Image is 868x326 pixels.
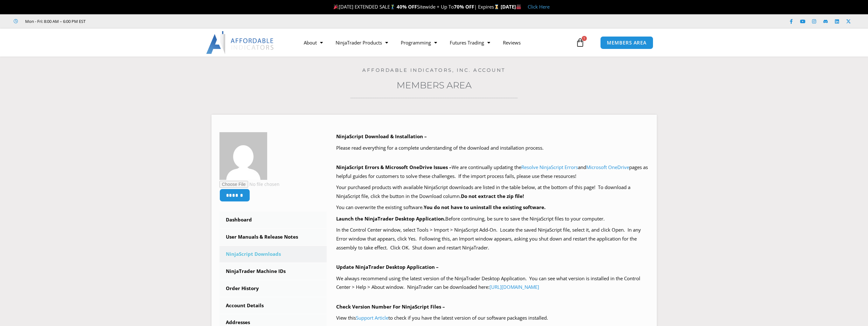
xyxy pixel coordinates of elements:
[336,274,649,292] p: We always recommend using the latest version of the NinjaTrader Desktop Application. You can see ...
[329,35,394,50] a: NinjaTrader Products
[586,164,629,170] a: Microsoft OneDrive
[336,214,649,223] p: Before continuing, be sure to save the NinjaScript files to your computer.
[219,212,327,228] a: Dashboard
[528,3,550,10] a: Click Here
[336,303,445,310] b: Check Version Number For NinjaScript Files –
[94,18,190,24] iframe: Customer reviews powered by Trustpilot
[600,36,653,49] a: MEMBERS AREA
[397,80,472,91] a: Members Area
[454,3,474,10] strong: 70% OFF
[24,17,86,25] span: Mon - Fri: 8:00 AM – 6:00 PM EST
[336,133,427,139] b: NinjaScript Download & Installation –
[206,31,274,54] img: LogoAI | Affordable Indicators – NinjaTrader
[334,4,338,9] img: 🎉
[219,229,327,245] a: User Manuals & Release Notes
[496,35,527,50] a: Reviews
[582,36,587,41] span: 1
[336,164,452,170] b: NinjaScript Errors & Microsoft OneDrive Issues –
[516,4,521,9] img: 🏭
[219,132,267,180] img: f49b1eb152fe3ac5cb7e6b30565b3b3a850cef06e7d8016f6f998ba00251e127
[494,4,499,9] img: ⌛
[219,297,327,314] a: Account Details
[397,3,417,10] strong: 40% OFF
[362,67,506,73] a: Affordable Indicators, Inc. Account
[607,40,647,45] span: MEMBERS AREA
[566,33,594,52] a: 1
[297,35,574,50] nav: Menu
[336,264,439,270] b: Update NinjaTrader Desktop Application –
[424,204,545,210] b: You do not have to uninstall the existing software.
[390,4,395,9] img: 🏌️‍♂️
[219,280,327,297] a: Order History
[336,163,649,181] p: We are continually updating the and pages as helpful guides for customers to solve these challeng...
[336,226,649,252] p: In the Control Center window, select Tools > Import > NinjaScript Add-On. Locate the saved NinjaS...
[219,246,327,262] a: NinjaScript Downloads
[336,314,649,323] p: View this to check if you have the latest version of our software packages installed.
[332,3,501,10] span: [DATE] EXTENDED SALE Sitewide + Up To | Expires
[443,35,496,50] a: Futures Trading
[461,193,524,199] b: Do not extract the zip file!
[501,3,521,10] strong: [DATE]
[521,164,578,170] a: Resolve NinjaScript Errors
[219,263,327,280] a: NinjaTrader Machine IDs
[490,284,539,290] a: [URL][DOMAIN_NAME]
[297,35,329,50] a: About
[336,183,649,201] p: Your purchased products with available NinjaScript downloads are listed in the table below, at th...
[336,203,649,212] p: You can overwrite the existing software.
[356,315,388,321] a: Support Article
[336,144,649,153] p: Please read everything for a complete understanding of the download and installation process.
[336,215,445,222] b: Launch the NinjaTrader Desktop Application.
[394,35,443,50] a: Programming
